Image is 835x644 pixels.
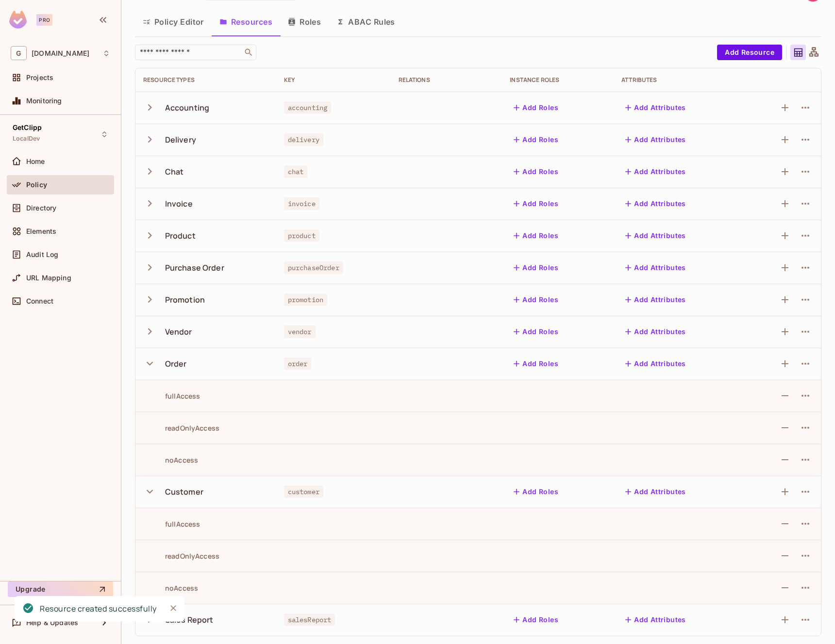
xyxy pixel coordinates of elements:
[9,11,27,29] img: SReyMgAAAABJRU5ErkJggg==
[143,455,198,465] div: noAccess
[13,135,40,143] span: LocalDev
[26,97,62,105] span: Monitoring
[284,133,323,146] span: delivery
[510,76,606,84] div: Instance roles
[329,10,403,34] button: ABAC Rules
[165,326,192,337] div: Vendor
[399,76,495,84] div: Relations
[717,45,782,60] button: Add Resource
[284,165,308,178] span: chat
[621,260,690,275] button: Add Attributes
[26,227,56,235] span: Elements
[143,551,219,561] div: readOnlyAccess
[510,196,562,211] button: Add Roles
[13,124,42,131] span: GetClipp
[621,100,690,115] button: Add Attributes
[621,196,690,211] button: Add Attributes
[26,158,45,165] span: Home
[40,603,157,615] div: Resource created successfully
[284,229,319,242] span: product
[284,197,319,210] span: invoice
[143,519,200,529] div: fullAccess
[621,292,690,307] button: Add Attributes
[165,262,224,273] div: Purchase Order
[284,485,323,498] span: customer
[621,612,690,628] button: Add Attributes
[166,601,181,615] button: Close
[510,228,562,243] button: Add Roles
[26,74,53,81] span: Projects
[510,324,562,339] button: Add Roles
[135,10,212,34] button: Policy Editor
[284,101,332,114] span: accounting
[26,251,58,258] span: Audit Log
[165,614,214,625] div: Sales Report
[284,325,316,338] span: vendor
[143,391,200,401] div: fullAccess
[26,181,47,189] span: Policy
[165,358,187,369] div: Order
[284,613,335,626] span: salesReport
[32,49,89,57] span: Workspace: getclipp.com
[284,261,343,274] span: purchaseOrder
[621,484,690,499] button: Add Attributes
[284,293,327,306] span: promotion
[143,583,198,593] div: noAccess
[621,356,690,371] button: Add Attributes
[510,164,562,179] button: Add Roles
[8,581,113,597] button: Upgrade
[280,10,329,34] button: Roles
[26,274,71,282] span: URL Mapping
[510,612,562,628] button: Add Roles
[510,132,562,147] button: Add Roles
[510,260,562,275] button: Add Roles
[165,102,210,113] div: Accounting
[621,76,734,84] div: Attributes
[165,134,196,145] div: Delivery
[510,292,562,307] button: Add Roles
[284,357,312,370] span: order
[510,484,562,499] button: Add Roles
[165,198,193,209] div: Invoice
[26,297,53,305] span: Connect
[143,423,219,433] div: readOnlyAccess
[143,76,268,84] div: Resource Types
[11,46,27,60] span: G
[165,230,196,241] div: Product
[165,294,205,305] div: Promotion
[165,166,184,177] div: Chat
[621,132,690,147] button: Add Attributes
[165,486,203,497] div: Customer
[284,76,383,84] div: Key
[510,356,562,371] button: Add Roles
[621,164,690,179] button: Add Attributes
[36,14,52,26] div: Pro
[26,204,56,212] span: Directory
[621,228,690,243] button: Add Attributes
[621,324,690,339] button: Add Attributes
[212,10,280,34] button: Resources
[510,100,562,115] button: Add Roles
